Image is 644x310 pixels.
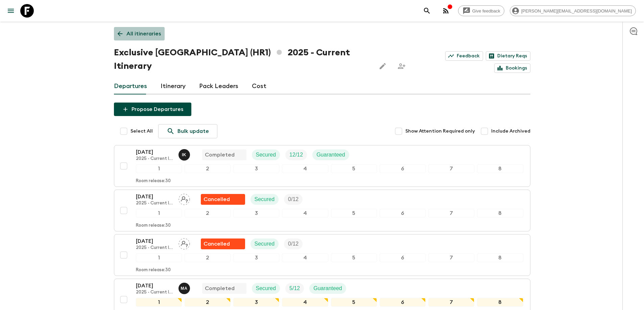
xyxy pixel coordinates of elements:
p: 5 / 12 [289,284,300,292]
div: 7 [428,164,474,173]
a: Bookings [494,63,530,73]
p: Cancelled [204,240,230,248]
div: Secured [251,194,279,205]
p: [DATE] [136,193,173,201]
p: Cancelled [204,195,230,203]
p: Room release: 30 [136,223,171,228]
a: Itinerary [161,78,186,94]
a: Feedback [445,51,483,61]
p: [DATE] [136,282,173,290]
div: 3 [233,253,279,262]
div: 5 [331,298,377,307]
button: [DATE]2025 - Current ItineraryIvor KajfežCompletedSecuredTrip FillGuaranteed12345678Room release:30 [114,145,530,187]
div: 2 [185,209,231,218]
div: 7 [428,298,474,307]
div: 1 [136,209,182,218]
p: Secured [255,240,275,248]
p: Secured [256,151,276,159]
p: Room release: 30 [136,178,171,184]
div: 1 [136,298,182,307]
span: Select All [130,128,153,135]
div: 5 [331,164,377,173]
div: Secured [252,149,280,160]
span: Assign pack leader [178,196,190,201]
p: All itineraries [126,30,161,38]
div: 8 [477,298,523,307]
a: All itineraries [114,27,165,40]
div: 8 [477,253,523,262]
div: Trip Fill [284,238,303,249]
a: Bulk update [158,124,217,138]
div: [PERSON_NAME][EMAIL_ADDRESS][DOMAIN_NAME] [510,5,636,16]
div: 8 [477,209,523,218]
button: menu [4,4,18,18]
p: Secured [256,284,276,292]
p: Completed [205,151,235,159]
div: 4 [282,253,328,262]
div: 6 [380,209,426,218]
p: 2025 - Current Itinerary [136,201,173,206]
div: 7 [428,253,474,262]
p: Room release: 30 [136,267,171,273]
div: Flash Pack cancellation [201,238,245,249]
div: Flash Pack cancellation [201,194,245,205]
div: 8 [477,164,523,173]
h1: Exclusive [GEOGRAPHIC_DATA] (HR1) 2025 - Current Itinerary [114,46,371,73]
span: Give feedback [469,8,504,13]
div: Trip Fill [285,149,307,160]
div: 4 [282,298,328,307]
p: Guaranteed [316,151,345,159]
div: 3 [233,164,279,173]
p: [DATE] [136,148,173,156]
a: Pack Leaders [199,78,238,94]
p: Completed [205,284,235,292]
span: Ivor Kajfež [178,151,191,157]
div: 3 [233,209,279,218]
p: 12 / 12 [289,151,303,159]
span: Share this itinerary [395,59,408,73]
button: Edit this itinerary [376,59,389,73]
p: Secured [255,195,275,203]
p: 0 / 12 [288,195,299,203]
span: Include Archived [491,128,530,135]
div: 1 [136,253,182,262]
button: [DATE]2025 - Current ItineraryAssign pack leaderFlash Pack cancellationSecuredTrip Fill12345678Ro... [114,234,530,276]
div: 5 [331,209,377,218]
div: 5 [331,253,377,262]
div: 4 [282,164,328,173]
span: [PERSON_NAME][EMAIL_ADDRESS][DOMAIN_NAME] [518,8,636,13]
div: Trip Fill [285,283,304,294]
p: 2025 - Current Itinerary [136,156,173,162]
div: 2 [185,164,231,173]
p: [DATE] [136,237,173,245]
p: Guaranteed [313,284,342,292]
div: 6 [380,298,426,307]
div: Trip Fill [284,194,303,205]
span: Assign pack leader [178,240,190,246]
a: Departures [114,78,147,94]
div: 4 [282,209,328,218]
p: 2025 - Current Itinerary [136,245,173,251]
div: Secured [251,238,279,249]
div: 3 [233,298,279,307]
div: Secured [252,283,280,294]
a: Cost [252,78,266,94]
p: 2025 - Current Itinerary [136,290,173,295]
div: 1 [136,164,182,173]
div: 6 [380,253,426,262]
div: 2 [185,253,231,262]
a: Dietary Reqs [486,51,530,61]
button: search adventures [420,4,434,18]
p: 0 / 12 [288,240,299,248]
div: 6 [380,164,426,173]
button: Propose Departures [114,103,191,116]
p: Bulk update [177,127,209,135]
a: Give feedback [458,5,504,16]
button: [DATE]2025 - Current ItineraryAssign pack leaderFlash Pack cancellationSecuredTrip Fill12345678Ro... [114,190,530,231]
div: 7 [428,209,474,218]
span: Show Attention Required only [405,128,475,135]
span: Margareta Andrea Vrkljan [178,285,191,290]
div: 2 [185,298,231,307]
